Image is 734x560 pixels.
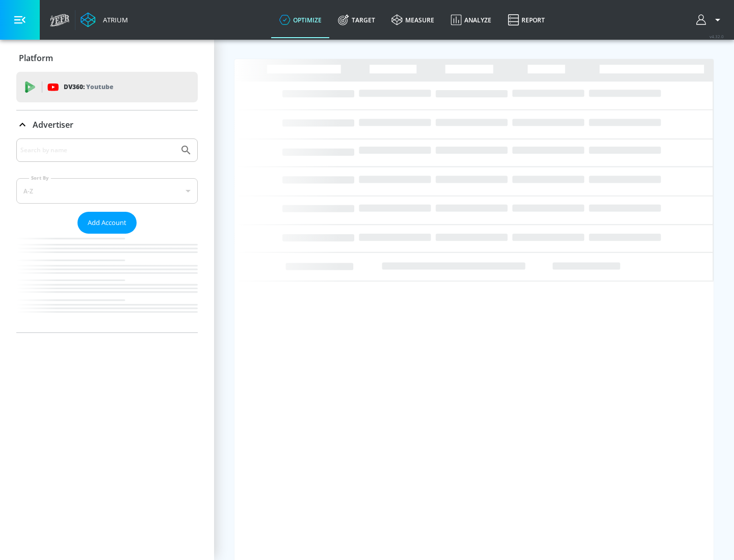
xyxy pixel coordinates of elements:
span: v 4.32.0 [710,34,724,39]
div: Advertiser [16,138,198,332]
div: DV360: Youtube [16,72,198,102]
a: optimize [271,2,330,38]
p: Youtube [86,81,113,92]
span: Add Account [88,217,126,229]
div: Advertiser [16,110,198,139]
label: Sort By [29,175,51,181]
a: Atrium [81,12,128,27]
p: Platform [19,52,53,64]
a: Target [330,2,383,38]
div: A-Z [16,178,198,204]
a: Analyze [442,2,500,38]
a: Report [500,2,553,38]
p: DV360: [64,81,113,93]
p: Advertiser [33,119,73,130]
input: Search by name [20,144,175,157]
a: measure [383,2,442,38]
div: Platform [16,44,198,72]
button: Add Account [77,212,137,234]
nav: list of Advertiser [16,234,198,332]
div: Atrium [99,15,128,24]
